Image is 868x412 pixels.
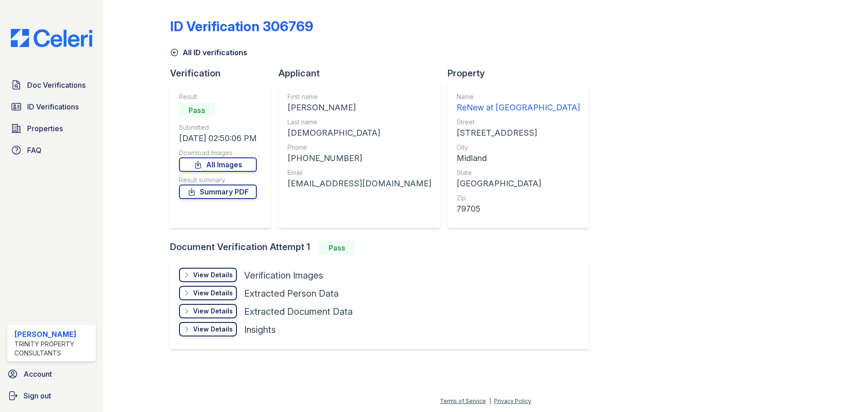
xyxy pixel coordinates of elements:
div: First name [288,92,431,101]
div: Verification [170,67,278,80]
div: [DATE] 02:50:06 PM [179,132,257,145]
div: Submitted [179,123,257,132]
div: Verification Images [244,269,323,282]
span: Properties [27,123,63,134]
div: [STREET_ADDRESS] [457,127,580,139]
div: Phone [288,143,431,152]
span: Sign out [24,390,51,401]
a: Name ReNew at [GEOGRAPHIC_DATA] [457,92,580,114]
div: [DEMOGRAPHIC_DATA] [288,127,431,139]
img: CE_Logo_Blue-a8612792a0a2168367f1c8372b55b34899dd931a85d93a1a3d3e32e68fde9ad4.png [4,29,99,47]
div: ReNew at [GEOGRAPHIC_DATA] [457,101,580,114]
div: View Details [193,289,233,298]
span: ID Verifications [27,101,79,112]
a: All ID verifications [170,47,247,58]
span: Account [24,369,52,379]
div: Pass [319,241,355,255]
div: [PERSON_NAME] [14,329,92,340]
div: | [489,398,491,404]
a: ID Verifications [7,98,96,116]
div: [EMAIL_ADDRESS][DOMAIN_NAME] [288,177,431,190]
div: Last name [288,118,431,127]
div: [GEOGRAPHIC_DATA] [457,177,580,190]
div: Street [457,118,580,127]
div: City [457,143,580,152]
div: Property [448,67,596,80]
div: [PHONE_NUMBER] [288,152,431,165]
a: FAQ [7,141,96,159]
div: Name [457,92,580,101]
a: Doc Verifications [7,76,96,94]
div: [PERSON_NAME] [288,101,431,114]
a: Account [4,365,99,383]
div: Email [288,168,431,177]
div: Trinity Property Consultants [14,340,92,358]
div: 79705 [457,203,580,215]
div: View Details [193,325,233,334]
a: All Images [179,157,257,172]
div: Extracted Person Data [244,287,339,300]
a: Terms of Service [440,398,486,404]
a: Summary PDF [179,185,257,199]
div: Midland [457,152,580,165]
div: ID Verification 306769 [170,18,313,34]
div: Insights [244,323,276,336]
div: Extracted Document Data [244,305,353,318]
div: Applicant [278,67,448,80]
div: Result [179,92,257,101]
iframe: chat widget [830,376,859,403]
span: Doc Verifications [27,80,85,90]
div: Document Verification Attempt 1 [170,241,596,255]
div: State [457,168,580,177]
div: Download Images [179,148,257,157]
div: Result summary [179,175,257,185]
a: Sign out [4,387,99,405]
div: Zip [457,194,580,203]
a: Properties [7,119,96,137]
div: Pass [179,103,215,118]
span: FAQ [27,145,42,156]
div: View Details [193,270,233,279]
a: Privacy Policy [494,398,531,404]
div: View Details [193,307,233,316]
